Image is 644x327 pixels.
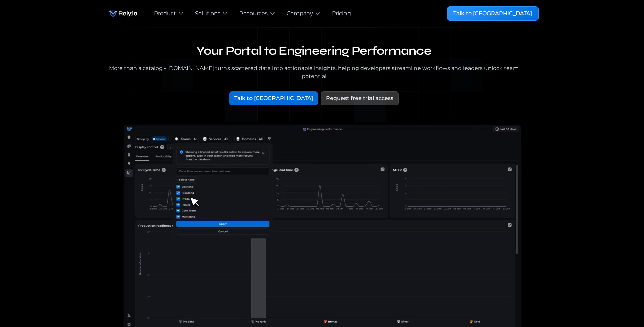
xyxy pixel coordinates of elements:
a: home [106,7,141,20]
div: Resources [239,9,268,18]
a: Talk to [GEOGRAPHIC_DATA] [229,91,318,105]
a: Talk to [GEOGRAPHIC_DATA] [447,6,539,21]
img: Rely.io logo [106,7,141,20]
div: Request free trial access [326,94,393,102]
div: More than a catalog - [DOMAIN_NAME] turns scattered data into actionable insights, helping develo... [106,64,522,80]
div: Talk to [GEOGRAPHIC_DATA] [453,9,532,18]
a: Request free trial access [321,91,399,105]
div: Talk to [GEOGRAPHIC_DATA] [234,94,313,102]
div: Product [154,9,176,18]
h1: Your Portal to Engineering Performance [106,44,522,59]
div: Solutions [195,9,220,18]
div: Company [287,9,313,18]
a: Pricing [332,9,351,18]
iframe: Chatbot [599,282,635,318]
